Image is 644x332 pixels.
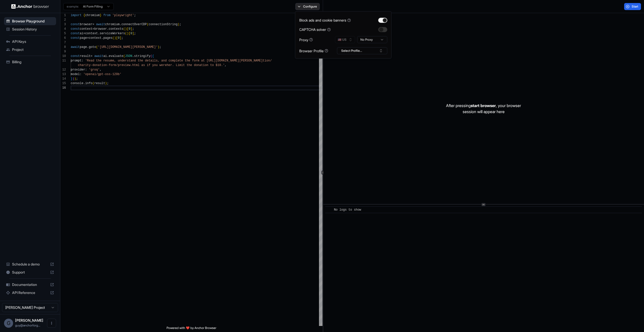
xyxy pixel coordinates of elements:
[299,18,351,23] div: Block ads and cookie banners
[60,40,66,45] div: 7
[152,54,154,58] span: {
[100,32,125,35] span: serviceWorkers
[632,5,639,9] span: Start
[134,32,136,35] span: ;
[129,32,130,35] span: [
[132,27,134,31] span: ;
[71,32,80,35] span: const
[12,270,48,275] span: Support
[357,36,387,43] button: No Proxy
[71,59,82,62] span: prompt
[471,103,496,108] span: start browser
[80,36,87,40] span: page
[74,77,76,81] span: )
[12,39,54,44] span: API Keys
[101,36,103,40] span: .
[295,3,320,10] button: Configure
[60,49,66,54] div: 9
[12,47,54,52] span: Project
[150,54,152,58] span: (
[4,268,56,276] div: Support
[96,23,105,26] span: await
[80,23,92,26] span: browser
[94,82,105,85] span: result
[71,68,85,72] span: provider
[60,45,66,49] div: 8
[4,319,13,328] div: G
[92,23,94,26] span: =
[71,82,83,85] span: console
[178,23,179,26] span: )
[119,23,121,26] span: .
[60,31,66,36] div: 5
[94,27,107,31] span: browser
[89,68,100,72] span: 'groq'
[80,32,83,35] span: ai
[446,103,521,115] p: After pressing , your browser session will appear here
[98,45,158,49] span: '[URL][DOMAIN_NAME][PERSON_NAME]'
[123,27,125,31] span: (
[4,281,56,289] div: Documentation
[71,73,80,76] span: model
[129,27,130,31] span: 0
[299,48,328,53] div: Browser Profile
[112,36,114,40] span: (
[12,282,48,287] span: Documentation
[76,77,78,81] span: ;
[15,318,43,322] span: Guy Ben Simhon
[60,18,66,22] div: 2
[131,32,132,35] span: 0
[60,77,66,81] div: 14
[105,23,120,26] span: chromium
[167,326,216,332] span: Powered with ❤️ by Anchor Browser
[80,73,82,76] span: :
[83,14,85,17] span: {
[134,54,150,58] span: stringify
[78,63,167,67] span: charity-donation-form/preview.html as if you were
[131,27,132,31] span: ]
[71,27,80,31] span: const
[118,36,119,40] span: 0
[82,59,83,62] span: :
[92,82,94,85] span: (
[328,207,330,212] span: ​
[105,82,107,85] span: )
[4,25,56,33] div: Session History
[60,81,66,86] div: 15
[158,45,159,49] span: )
[179,23,181,26] span: ;
[71,54,80,58] span: const
[92,27,94,31] span: =
[299,37,313,42] div: Proxy
[127,27,129,31] span: [
[100,68,101,72] span: ,
[12,27,54,32] span: Session History
[83,82,85,85] span: .
[91,54,92,58] span: =
[85,32,98,35] span: context
[60,22,66,27] div: 3
[109,27,123,31] span: contexts
[71,36,80,40] span: const
[123,54,125,58] span: (
[134,14,136,17] span: ;
[107,54,109,58] span: .
[60,58,66,63] div: 11
[15,323,40,327] span: guy@anchorforge.io
[337,47,387,54] button: Select Profile...
[71,77,72,81] span: }
[4,260,56,268] div: Schedule a demo
[159,45,161,49] span: ;
[4,46,56,54] div: Project
[114,36,116,40] span: )
[127,32,129,35] span: )
[103,54,107,58] span: ai
[80,45,87,49] span: page
[125,32,127,35] span: (
[85,14,100,17] span: chromium
[12,262,48,267] span: Schedule a demo
[125,27,127,31] span: )
[4,38,56,46] div: API Keys
[125,54,132,58] span: JSON
[107,27,109,31] span: .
